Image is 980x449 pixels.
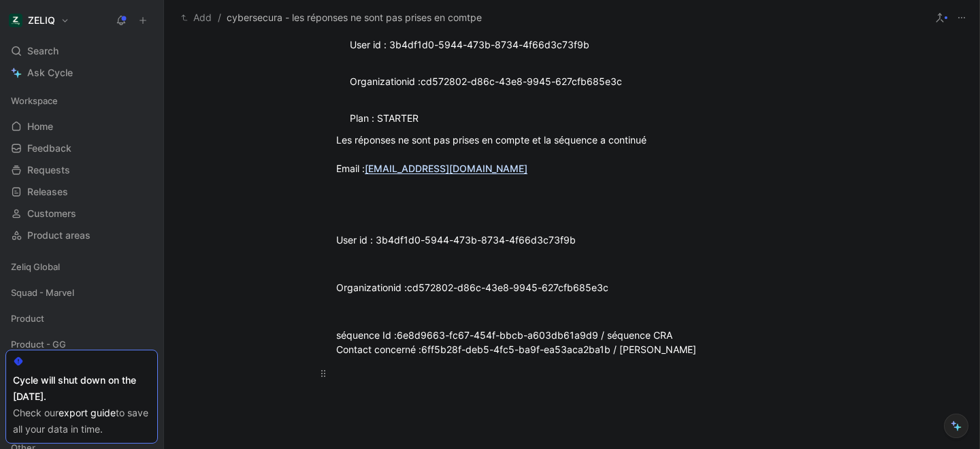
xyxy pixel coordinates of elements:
a: Releases [5,182,158,202]
div: Product - GG [5,334,158,359]
a: Customers [5,203,158,224]
a: Feedback [5,138,158,159]
a: Requests [5,160,158,180]
div: Squad - Marvel [5,282,158,307]
span: Product - GG [11,337,66,351]
span: Workspace [11,94,58,107]
div: Squad - Marvel [5,282,158,303]
span: 6e8d9663-fc67-454f-bbcb-a603db61a9d9 / séquence CRA [397,329,672,341]
span: Customers [27,207,76,220]
div: Product [5,308,158,329]
span: / [218,10,221,26]
div: Organizationid :cd572802-d86c-43e8-9945-627cfb685e3c [350,74,807,88]
span: Squad - Marvel [11,286,74,299]
a: Product areas [5,225,158,246]
div: Product - GG [5,334,158,354]
span: Feedback [27,142,71,155]
div: Workspace [5,90,158,111]
div: Zeliq Global [5,256,158,281]
div: Search [5,41,158,61]
img: ZELIQ [9,14,22,27]
div: Les réponses ne sont pas prises en compte et la séquence a continué Email : [336,133,807,176]
span: Product [11,312,44,325]
span: Search [27,43,59,59]
div: séquence Id : Contact concerné : [336,328,807,356]
span: Requests [27,163,70,177]
div: Check our to save all your data in time. [13,405,150,437]
div: User id : 3b4df1d0-5944-473b-8734-4f66d3c73f9b [336,233,807,247]
span: Product areas [27,229,91,242]
span: Home [27,120,53,133]
div: Product [5,308,158,333]
a: Home [5,116,158,137]
a: [EMAIL_ADDRESS][DOMAIN_NAME] [365,163,527,174]
a: Ask Cycle [5,63,158,83]
span: Zeliq Global [11,260,60,273]
button: Add [178,10,215,26]
h1: ZELIQ [28,14,55,27]
span: Ask Cycle [27,65,73,81]
button: ZELIQZELIQ [5,11,73,30]
span: Releases [27,185,68,199]
div: Plan : STARTER [350,111,807,125]
div: User id : 3b4df1d0-5944-473b-8734-4f66d3c73f9b [350,37,807,52]
div: Zeliq Global [5,256,158,277]
div: Cycle will shut down on the [DATE]. [13,372,150,405]
div: Organizationid :cd572802-d86c-43e8-9945-627cfb685e3c [336,280,807,295]
a: export guide [59,407,116,418]
span: 6ff5b28f-deb5-4fc5-ba9f-ea53aca2ba1b / [PERSON_NAME] [421,344,696,355]
span: cybersecura - les réponses ne sont pas prises en comtpe [227,10,482,26]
